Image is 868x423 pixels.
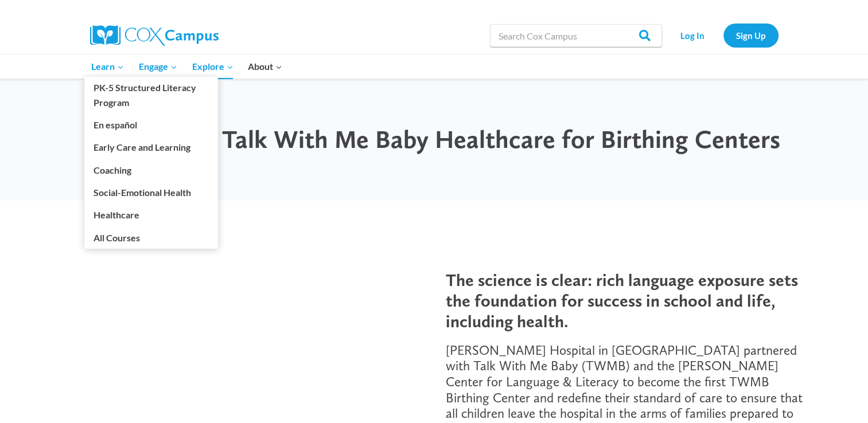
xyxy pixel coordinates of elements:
a: All Courses [84,226,218,248]
a: Coaching [84,159,218,181]
a: Log In [668,23,718,47]
img: Cox Campus [90,25,219,46]
button: Child menu of Engage [131,54,185,79]
span: The science is clear: rich language exposure sets the foundation for success in school and life, ... [446,269,798,331]
a: Early Care and Learning [84,136,218,158]
h1: Introducing Talk With Me Baby Healthcare for Birthing Centers [87,124,781,155]
input: Search Cox Campus [490,24,662,47]
button: Child menu of About [240,54,290,79]
a: Social-Emotional Health [84,182,218,203]
a: Healthcare [84,204,218,226]
button: Child menu of Explore [185,54,241,79]
a: En español [84,114,218,136]
nav: Secondary Navigation [668,23,779,47]
button: Child menu of Learn [84,54,132,79]
a: PK-5 Structured Literacy Program [84,77,218,113]
nav: Primary Navigation [84,54,290,79]
a: Sign Up [723,23,779,47]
